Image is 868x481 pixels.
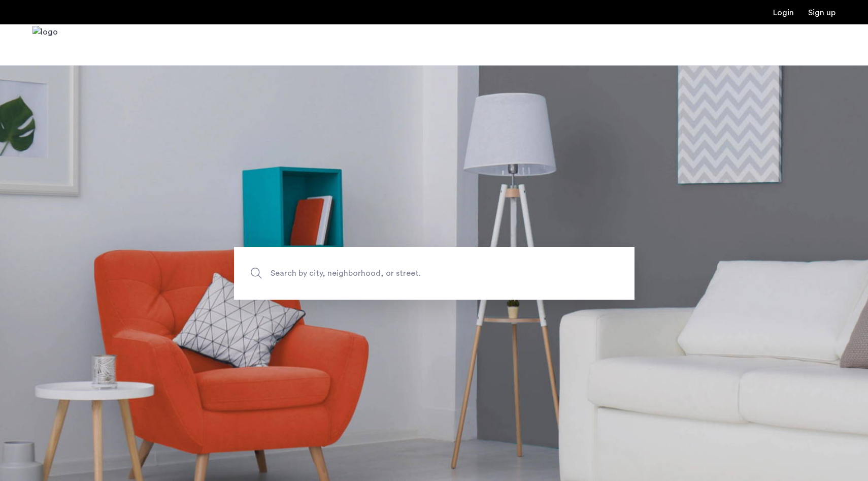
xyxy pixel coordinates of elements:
a: Login [773,9,794,17]
a: Cazamio Logo [32,26,58,64]
img: logo [32,26,58,64]
span: Search by city, neighborhood, or street. [271,266,551,280]
input: Apartment Search [234,247,635,300]
a: Registration [808,9,836,17]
